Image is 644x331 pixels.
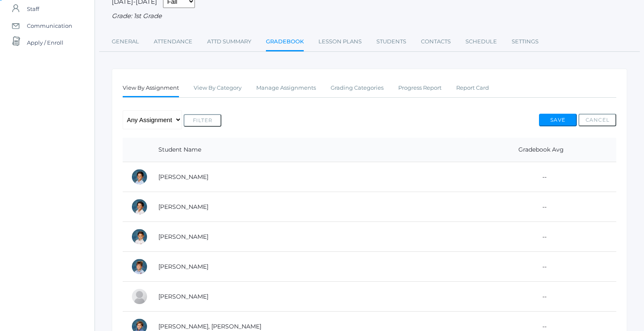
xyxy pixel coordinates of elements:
[158,323,261,330] a: [PERSON_NAME], [PERSON_NAME]
[131,288,148,305] div: Chloé Noëlle Cope
[27,17,72,34] span: Communication
[578,114,616,126] button: Cancel
[456,80,489,96] a: Report Card
[131,228,148,245] div: Owen Bernardez
[266,33,304,51] a: Gradebook
[154,33,192,50] a: Attendance
[131,168,148,185] div: Dominic Abrea
[376,33,406,50] a: Students
[123,80,179,98] a: View By Assignment
[131,198,148,215] div: Grayson Abrea
[150,138,466,162] th: Student Name
[466,192,616,222] td: --
[194,80,242,96] a: View By Category
[466,138,616,162] th: Gradebook Avg
[27,0,39,17] span: Staff
[331,80,384,96] a: Grading Categories
[256,80,316,96] a: Manage Assignments
[466,252,616,282] td: --
[158,263,208,270] a: [PERSON_NAME]
[158,173,208,181] a: [PERSON_NAME]
[539,114,577,126] button: Save
[465,33,497,50] a: Schedule
[398,80,442,96] a: Progress Report
[112,33,139,50] a: General
[131,258,148,275] div: Obadiah Bradley
[207,33,251,50] a: Attd Summary
[421,33,451,50] a: Contacts
[184,114,221,127] button: Filter
[466,282,616,312] td: --
[512,33,539,50] a: Settings
[158,203,208,211] a: [PERSON_NAME]
[466,162,616,192] td: --
[112,11,627,21] div: Grade: 1st Grade
[158,233,208,240] a: [PERSON_NAME]
[27,34,63,51] span: Apply / Enroll
[318,33,362,50] a: Lesson Plans
[466,222,616,252] td: --
[158,293,208,300] a: [PERSON_NAME]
